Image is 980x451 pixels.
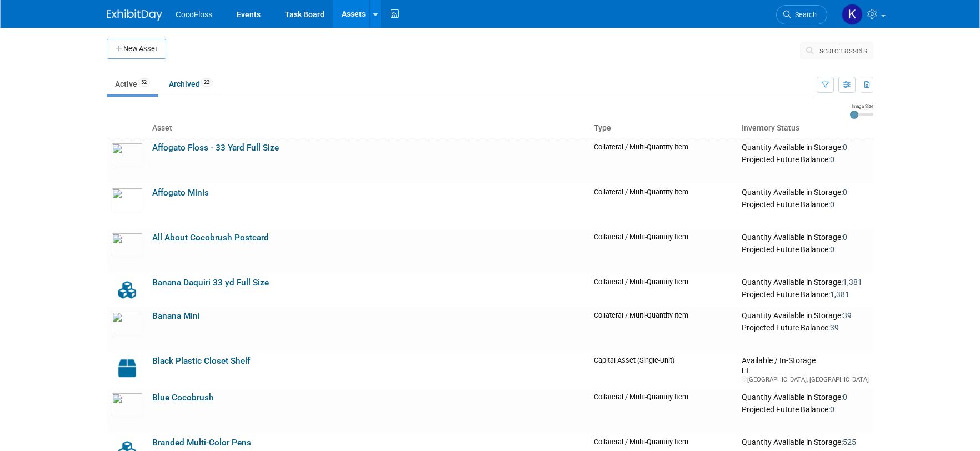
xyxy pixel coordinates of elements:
[830,200,834,209] span: 0
[589,388,737,433] td: Collateral / Multi-Quantity Item
[152,311,200,321] a: Banana Mini
[843,278,862,287] span: 1,381
[842,4,863,25] img: Kyle Zepp
[742,243,869,255] div: Projected Future Balance:
[138,78,150,87] span: 52
[843,233,847,242] span: 0
[589,183,737,228] td: Collateral / Multi-Quantity Item
[742,311,869,321] div: Quantity Available in Storage:
[843,188,847,197] span: 0
[742,375,869,384] div: [GEOGRAPHIC_DATA], [GEOGRAPHIC_DATA]
[589,228,737,273] td: Collateral / Multi-Quantity Item
[830,405,834,414] span: 0
[107,9,162,21] img: ExhibitDay
[830,290,849,299] span: 1,381
[830,323,839,332] span: 39
[107,39,166,59] button: New Asset
[111,278,143,302] img: Collateral-Icon-2.png
[742,188,869,198] div: Quantity Available in Storage:
[800,42,873,59] button: search assets
[152,393,214,403] a: Blue Cocobrush
[589,119,737,138] th: Type
[742,321,869,333] div: Projected Future Balance:
[830,155,834,164] span: 0
[742,393,869,403] div: Quantity Available in Storage:
[742,356,869,366] div: Available / In-Storage
[843,143,847,152] span: 0
[742,403,869,415] div: Projected Future Balance:
[152,278,269,288] a: Banana Daquiri 33 yd Full Size
[742,198,869,210] div: Projected Future Balance:
[843,311,852,320] span: 39
[589,138,737,183] td: Collateral / Multi-Quantity Item
[830,245,834,254] span: 0
[176,10,212,19] span: CocoFloss
[152,143,279,153] a: Affogato Floss - 33 Yard Full Size
[201,78,213,87] span: 22
[742,366,869,375] div: L1
[107,73,158,94] a: Active52
[152,188,209,198] a: Affogato Minis
[843,438,856,447] span: 525
[589,273,737,307] td: Collateral / Multi-Quantity Item
[111,356,143,380] img: Capital-Asset-Icon-2.png
[742,143,869,153] div: Quantity Available in Storage:
[776,5,827,24] a: Search
[589,307,737,352] td: Collateral / Multi-Quantity Item
[589,352,737,388] td: Capital Asset (Single-Unit)
[148,119,589,138] th: Asset
[742,288,869,300] div: Projected Future Balance:
[152,356,250,366] a: Black Plastic Closet Shelf
[742,153,869,165] div: Projected Future Balance:
[742,438,869,448] div: Quantity Available in Storage:
[152,438,251,448] a: Branded Multi-Color Pens
[152,233,269,243] a: All About Cocobrush Postcard
[742,278,869,288] div: Quantity Available in Storage:
[161,73,221,94] a: Archived22
[819,46,867,55] span: search assets
[850,103,873,109] div: Image Size
[791,11,817,19] span: Search
[742,233,869,243] div: Quantity Available in Storage:
[843,393,847,402] span: 0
